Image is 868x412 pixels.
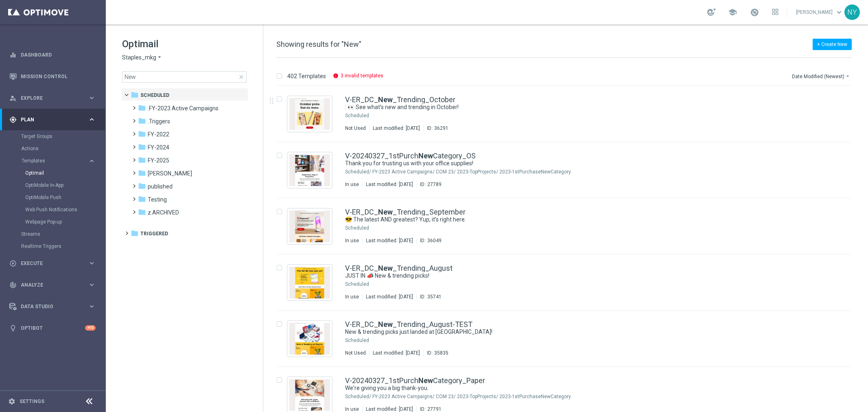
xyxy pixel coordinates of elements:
i: keyboard_arrow_right [88,157,96,165]
span: Triggered [140,230,168,237]
i: folder [138,156,146,164]
div: Last modified: [DATE] [363,294,416,300]
img: 35835.jpeg [289,323,330,355]
button: Templates keyboard_arrow_right [21,158,96,164]
span: FY-2025 [148,157,169,164]
div: Scheduled [370,281,817,287]
img: 27791.jpeg [289,379,330,411]
div: ID: [423,350,448,356]
i: keyboard_arrow_right [88,94,96,102]
span: Explore [21,96,88,101]
span: Staples_mkg [122,54,156,61]
div: Last modified: [DATE] [363,181,416,188]
a: V-ER_DC_New_Trending_August-TEST [345,321,472,328]
div: In use [345,294,359,300]
div: Scheduled [345,225,369,231]
div: ID: [416,237,442,244]
span: FY-2022 [148,131,169,138]
i: folder [138,182,146,190]
div: 35835 [434,350,448,356]
img: 36049.jpeg [289,210,330,242]
div: Plan [9,116,88,123]
div: Scheduled [370,337,817,344]
div: 27789 [427,181,442,188]
a: V-20240327_1stPurchNewCategory_OS [345,152,476,160]
div: Web Push Notifications [25,204,105,216]
div: Last modified: [DATE] [370,350,423,356]
a: OptiMobile Push [25,194,85,201]
div: Scheduled/.FY-2023 Active Campaigns/COM 23/2023-TopProjects/2023-1stPurchaseNewCategory [372,169,817,175]
span: .FY-2023 Active Campaigns [148,105,219,112]
a: V-ER_DC_New_Trending_October [345,96,455,103]
a: V-ER_DC_New_Trending_August [345,265,453,272]
span: z.ARCHIVED [148,209,179,216]
a: Optibot [21,317,85,339]
p: 402 Templates [287,72,326,80]
img: 36291.jpeg [289,98,330,130]
div: Not Used [345,350,366,356]
div: Press SPACE to select this row. [268,254,866,311]
i: folder [138,169,146,177]
p: 3 invalid templates [341,72,383,79]
i: folder [138,143,146,151]
div: +10 [85,325,96,331]
div: OptiMobile Push [25,191,105,204]
i: settings [8,398,15,405]
b: New [378,208,393,216]
i: lightbulb [9,324,17,332]
div: Scheduled [370,112,817,119]
img: 27789.jpeg [289,154,330,186]
div: ID: [416,294,442,300]
button: gps_fixed Plan keyboard_arrow_right [9,116,96,123]
a: Mission Control [21,66,96,87]
div: OptiMobile In-App [25,179,105,191]
i: keyboard_arrow_right [88,302,96,310]
div: Scheduled [345,337,369,344]
div: ID: [423,125,448,131]
i: keyboard_arrow_right [88,116,96,123]
div: 35741 [427,294,442,300]
div: 36291 [434,125,448,131]
button: play_circle_outline Execute keyboard_arrow_right [9,260,96,267]
button: track_changes Analyze keyboard_arrow_right [9,282,96,288]
div: Target Groups [21,130,105,142]
div: Press SPACE to select this row. [268,142,866,198]
button: person_search Explore keyboard_arrow_right [9,95,96,101]
div: Scheduled/ [345,169,371,175]
div: Dashboard [9,44,96,66]
button: Mission Control [9,73,96,80]
span: keyboard_arrow_down [835,8,844,17]
div: Data Studio keyboard_arrow_right [9,303,96,310]
span: Templates [22,158,80,163]
span: Testing [148,196,167,203]
div: Optibot [9,317,96,339]
span: jonathan_testing_folder [148,170,192,177]
a: Web Push Notifications [25,206,85,213]
div: New & trending picks just landed at Staples! [345,328,817,336]
a: : 👀 See what’s new and trending in October! [345,103,798,111]
img: 35741.jpeg [289,267,330,298]
div: Webpage Pop-up [25,216,105,228]
i: folder [138,195,146,203]
div: Not Used [345,125,366,131]
i: keyboard_arrow_right [88,259,96,267]
a: Settings [20,399,44,404]
button: lightbulb Optibot +10 [9,325,96,331]
i: folder [131,91,139,99]
div: In use [345,181,359,188]
div: Actions [21,142,105,155]
div: ID: [416,181,442,188]
i: arrow_drop_down [844,73,851,79]
a: Dashboard [21,44,96,66]
div: Last modified: [DATE] [370,125,423,131]
a: V-20240327_1stPurchNewCategory_Paper [345,377,485,384]
b: New [378,320,393,329]
div: Press SPACE to select this row. [268,86,866,142]
div: Thank you for trusting us with your office supplies! [345,160,817,167]
a: Thank you for trusting us with your office supplies! [345,160,798,167]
